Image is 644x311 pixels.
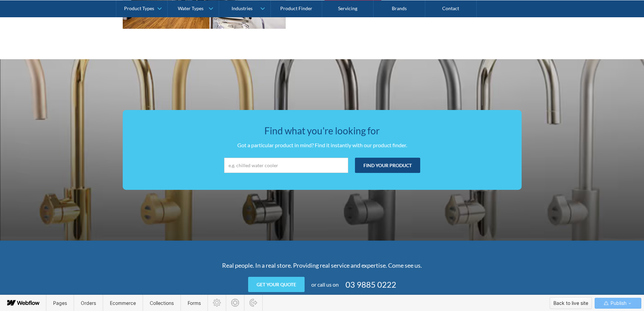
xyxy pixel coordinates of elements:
[81,300,96,306] span: Orders
[232,5,253,11] div: Industries
[124,5,154,11] div: Product Types
[190,261,454,270] p: Real people. In a real store. Providing real service and expertise. Come see us.
[110,300,136,306] span: Ecommerce
[224,158,348,173] input: e.g. chilled water cooler
[53,300,67,306] span: Pages
[136,124,508,138] h3: Find what you're looking for
[595,298,641,309] button: Publish
[345,279,396,291] a: 03 9885 0222
[3,16,21,23] span: Text us
[550,297,592,309] button: Back to live site
[553,298,588,308] div: Back to live site
[609,298,626,308] span: Publish
[136,141,508,149] p: Got a particular product in mind? Find it instantly with our product finder.
[178,5,204,11] div: Water Types
[150,300,174,306] span: Collections
[248,277,305,292] a: Get your quote
[188,300,201,306] span: Forms
[355,158,420,173] input: Find your product
[311,281,339,289] div: or call us on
